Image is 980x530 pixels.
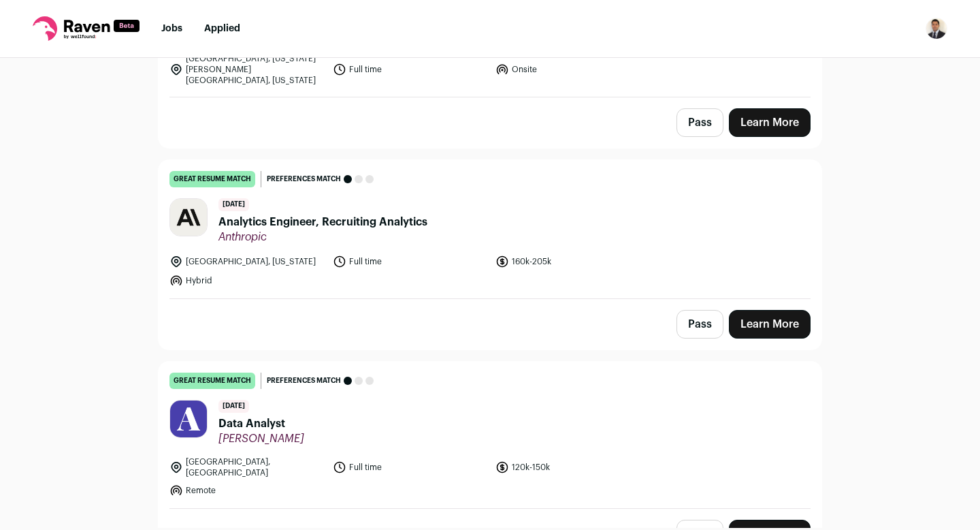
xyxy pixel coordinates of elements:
[333,53,488,86] li: Full time
[218,198,249,211] span: [DATE]
[218,416,304,432] span: Data Analyst
[169,53,325,86] li: [GEOGRAPHIC_DATA], [US_STATE][PERSON_NAME][GEOGRAPHIC_DATA], [US_STATE]
[495,255,651,268] li: 160k-205k
[333,255,488,268] li: Full time
[218,432,304,446] span: [PERSON_NAME]
[218,230,427,244] span: Anthropic
[926,18,947,40] button: Open dropdown
[218,214,427,230] span: Analytics Engineer, Recruiting Analytics
[169,171,255,187] div: great resume match
[729,108,811,137] a: Learn More
[170,199,207,236] img: a75b2e59f8a5b5fa483d7e68a8705b70933a5476758dbd77b7678347d5823dfd.jpg
[169,373,255,389] div: great resume match
[926,18,947,40] img: 7594079-medium_jpg
[159,362,821,508] a: great resume match Preferences match [DATE] Data Analyst [PERSON_NAME] [GEOGRAPHIC_DATA], [GEOGRA...
[267,374,341,388] span: Preferences match
[676,108,723,137] button: Pass
[169,274,325,287] li: Hybrid
[169,456,325,478] li: [GEOGRAPHIC_DATA], [GEOGRAPHIC_DATA]
[169,255,325,268] li: [GEOGRAPHIC_DATA], [US_STATE]
[333,456,488,478] li: Full time
[729,310,811,339] a: Learn More
[204,24,240,33] a: Applied
[169,484,325,497] li: Remote
[676,310,723,339] button: Pass
[159,160,821,298] a: great resume match Preferences match [DATE] Analytics Engineer, Recruiting Analytics Anthropic [G...
[495,456,651,478] li: 120k-150k
[267,172,341,186] span: Preferences match
[161,24,182,33] a: Jobs
[170,401,207,437] img: 54e3b5ef3f210b112d67bfbcb2964d89aae83865e321888b8bf5470862d53940.jpg
[495,53,651,86] li: Onsite
[218,400,249,413] span: [DATE]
